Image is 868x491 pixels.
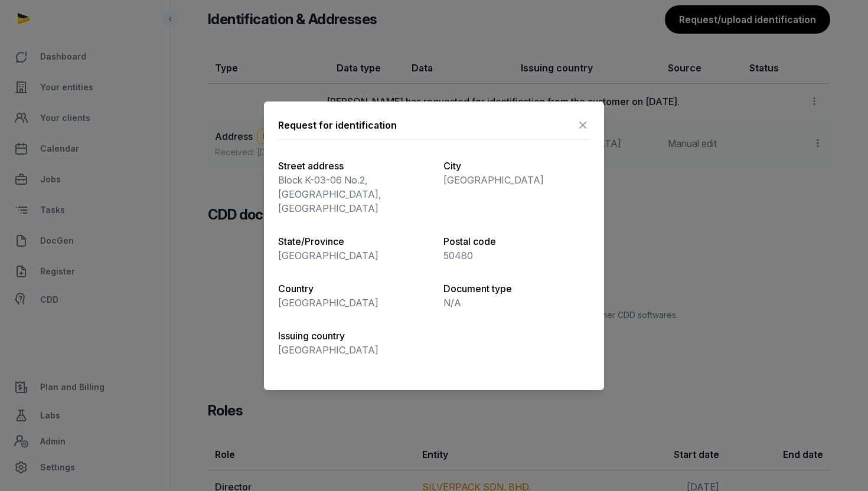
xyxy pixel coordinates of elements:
[278,248,425,263] p: [GEOGRAPHIC_DATA]
[278,118,397,132] div: Request for identification
[278,173,425,215] p: Block K-03-06 No.2, [GEOGRAPHIC_DATA], [GEOGRAPHIC_DATA]
[278,234,425,248] p: State/Province
[443,159,590,173] p: City
[278,343,425,357] p: [GEOGRAPHIC_DATA]
[443,234,590,248] p: Postal code
[278,281,425,296] p: Country
[278,159,425,173] p: Street address
[278,296,425,310] p: [GEOGRAPHIC_DATA]
[443,296,590,310] p: N/A
[278,329,425,343] p: Issuing country
[443,248,590,263] p: 50480
[443,173,590,187] p: [GEOGRAPHIC_DATA]
[443,281,590,296] p: Document type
